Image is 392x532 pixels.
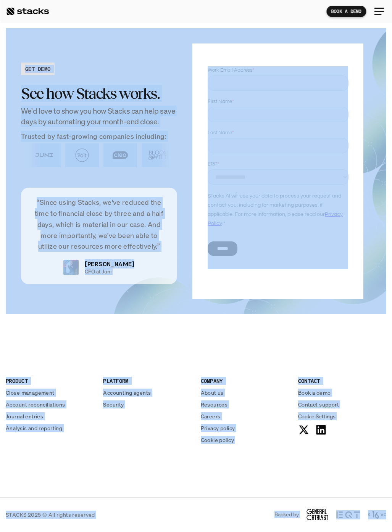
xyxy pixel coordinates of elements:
[21,131,177,142] p: Trusted by fast-growing companies including:
[201,400,228,408] p: Resources
[103,400,124,408] p: Security
[21,85,177,102] h2: See how Stacks works.
[201,412,289,420] a: Careers
[103,400,191,408] a: Security
[331,9,361,14] p: BOOK A DEMO
[201,436,289,444] a: Cookie policy
[6,412,43,420] p: Journal entries
[6,389,94,397] a: Close management
[6,389,55,397] p: Close management
[85,268,111,275] p: CFO at Juni
[201,389,289,397] a: About us
[6,377,94,385] p: PRODUCT
[6,511,95,519] p: STACKS 2025 © All rights reserved
[6,400,94,408] a: Account reconciliations
[201,436,234,444] p: Cookie policy
[103,377,191,385] p: PLATFORM
[103,389,191,397] a: Accounting agents
[6,424,62,432] p: Analysis and reporting
[21,106,177,127] h4: We'd love to show you how Stacks can help save days by automating your month-end close.
[274,511,299,518] p: Backed by
[32,197,166,252] p: “Since using Stacks, we've reduced the time to financial close by three and a half days, which is...
[298,412,336,420] span: Cookie Settings
[103,389,151,397] p: Accounting agents
[6,424,94,432] a: Analysis and reporting
[201,424,289,432] a: Privacy policy
[25,65,50,73] h2: GET DEMO
[298,389,331,397] p: Book a demo
[208,66,348,269] iframe: Form 1
[201,400,289,408] a: Resources
[298,377,386,385] p: CONTACT
[201,377,289,385] p: COMPANY
[298,389,386,397] a: Book a demo
[298,400,386,408] a: Contact support
[326,6,366,17] a: BOOK A DEMO
[6,400,65,408] p: Account reconciliations
[201,412,221,420] p: Careers
[201,389,224,397] p: About us
[298,400,339,408] p: Contact support
[85,259,134,268] p: [PERSON_NAME]
[298,412,336,420] button: Cookie Trigger
[201,424,235,432] p: Privacy policy
[6,412,94,420] a: Journal entries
